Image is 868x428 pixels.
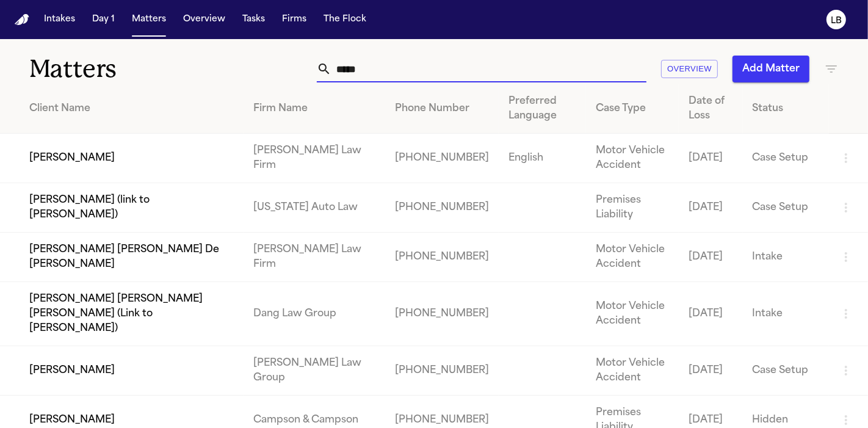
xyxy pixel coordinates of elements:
td: English [499,134,586,183]
button: Overview [661,60,718,79]
td: Case Setup [743,346,829,396]
td: [DATE] [679,134,742,183]
button: Firms [277,9,311,31]
td: Motor Vehicle Accident [586,282,679,346]
td: Case Setup [743,183,829,233]
div: Firm Name [253,101,376,116]
td: [PHONE_NUMBER] [385,346,499,396]
td: [PERSON_NAME] Law Firm [244,134,386,183]
td: [PHONE_NUMBER] [385,134,499,183]
td: [US_STATE] Auto Law [244,183,386,233]
td: [PHONE_NUMBER] [385,233,499,282]
div: Client Name [29,101,234,116]
a: Home [15,14,29,26]
td: [DATE] [679,346,742,396]
button: Overview [178,9,230,31]
td: Intake [743,233,829,282]
div: Date of Loss [689,94,732,123]
div: Preferred Language [508,94,576,123]
td: [PERSON_NAME] Law Group [244,346,386,396]
button: Matters [127,9,171,31]
div: Status [753,101,819,116]
td: Motor Vehicle Accident [586,134,679,183]
td: [DATE] [679,183,742,233]
td: [PHONE_NUMBER] [385,282,499,346]
td: [PHONE_NUMBER] [385,183,499,233]
div: Phone Number [395,101,489,116]
button: Add Matter [732,56,809,82]
button: Day 1 [87,9,120,31]
td: Motor Vehicle Accident [586,346,679,396]
button: The Flock [319,9,371,31]
td: Dang Law Group [244,282,386,346]
td: [PERSON_NAME] Law Firm [244,233,386,282]
button: Intakes [39,9,80,31]
img: Finch Logo [15,14,29,26]
button: Tasks [237,9,270,31]
td: Motor Vehicle Accident [586,233,679,282]
td: [DATE] [679,282,742,346]
td: [DATE] [679,233,742,282]
h1: Matters [29,54,252,84]
div: Case Type [596,101,669,116]
td: Premises Liability [586,183,679,233]
td: Intake [743,282,829,346]
td: Case Setup [743,134,829,183]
